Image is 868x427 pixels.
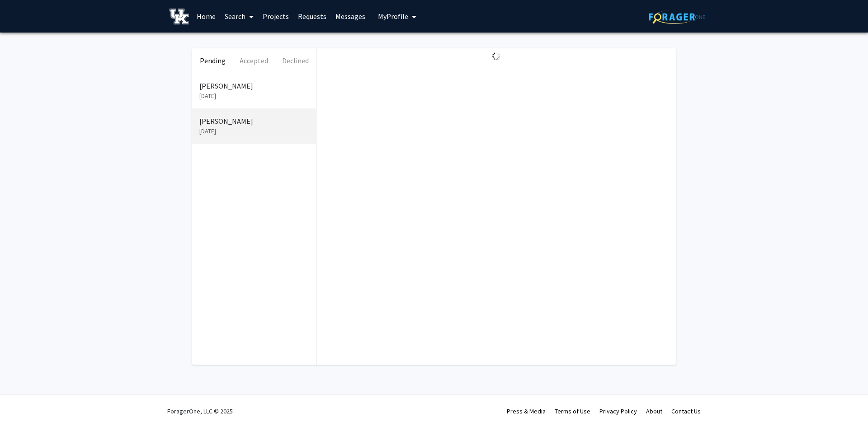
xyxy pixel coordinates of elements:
p: [DATE] [199,91,309,101]
iframe: Chat [7,386,38,420]
img: ForagerOne Logo [649,10,705,24]
button: Accepted [233,48,274,73]
a: Requests [293,0,331,32]
span: My Profile [378,12,408,21]
p: [PERSON_NAME] [199,80,309,91]
a: Projects [258,0,293,32]
div: ForagerOne, LLC © 2025 [167,395,233,427]
a: About [646,407,662,415]
p: [PERSON_NAME] [199,116,309,127]
a: Home [192,0,220,32]
a: Privacy Policy [599,407,637,415]
a: Contact Us [671,407,701,415]
img: Loading [488,48,504,64]
button: Pending [192,48,233,73]
a: Terms of Use [555,407,590,415]
img: University of Kentucky Logo [170,9,189,24]
p: [DATE] [199,127,309,136]
a: Press & Media [507,407,546,415]
button: Declined [275,48,316,73]
a: Messages [331,0,370,32]
a: Search [220,0,258,32]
